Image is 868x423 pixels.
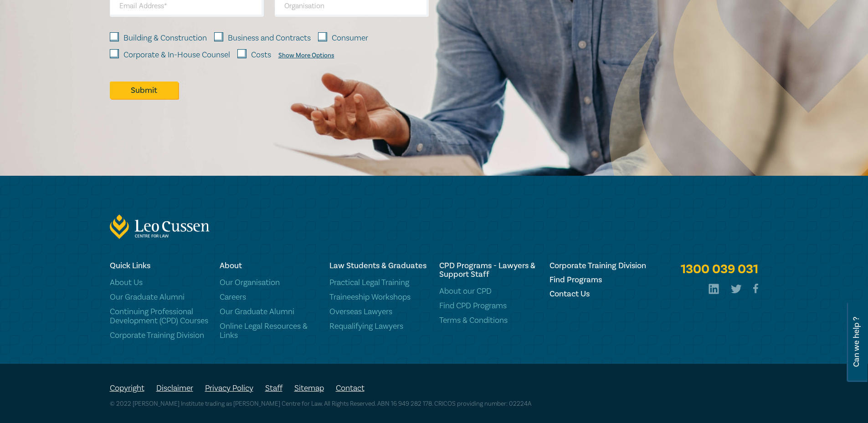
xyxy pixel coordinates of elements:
a: Practical Legal Training [329,278,428,287]
a: Careers [220,293,318,302]
a: About Us [110,278,209,287]
a: Contact [336,383,365,393]
a: Contact Us [550,290,648,298]
a: Find Programs [550,275,648,284]
label: Building & Construction [123,32,207,44]
a: Disclaimer [156,383,193,393]
a: Copyright [110,383,144,393]
a: Online Legal Resources & Links [220,322,318,340]
label: Business and Contracts [228,32,311,44]
a: Our Graduate Alumni [220,307,318,316]
a: Sitemap [294,383,324,393]
h6: Law Students & Graduates [329,261,428,270]
a: Our Graduate Alumni [110,293,209,302]
label: Corporate & In-House Counsel [123,49,230,61]
a: About our CPD [439,287,538,296]
label: Consumer [332,32,368,44]
a: 1300 039 031 [681,261,758,278]
h6: Quick Links [110,261,209,270]
h6: About [220,261,318,270]
div: Show More Options [278,52,334,59]
a: Corporate Training Division [550,261,648,270]
a: Privacy Policy [205,383,253,393]
a: Overseas Lawyers [329,307,428,316]
a: Traineeship Workshops [329,293,428,302]
a: Our Organisation [220,278,318,287]
a: Staff [265,383,282,393]
p: © 2022 [PERSON_NAME] Institute trading as [PERSON_NAME] Centre for Law. All Rights Reserved. ABN ... [110,399,759,409]
label: Costs [251,49,271,61]
a: Continuing Professional Development (CPD) Courses [110,307,209,326]
h6: CPD Programs - Lawyers & Support Staff [439,261,538,279]
a: Terms & Conditions [439,316,538,325]
a: Requalifying Lawyers [329,322,428,331]
button: Submit [110,82,178,99]
a: Corporate Training Division [110,331,209,340]
span: Can we help ? [852,307,861,377]
a: Find CPD Programs [439,301,538,311]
